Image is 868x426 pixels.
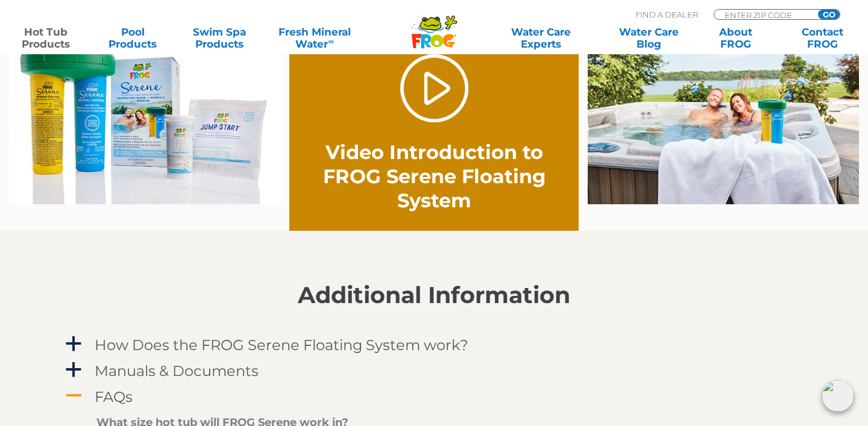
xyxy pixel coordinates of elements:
[328,37,333,46] sup: ∞
[818,10,840,19] input: GO
[12,26,80,50] a: Hot TubProducts
[63,282,805,309] h2: Additional Information
[615,26,682,50] a: Water CareBlog
[64,361,83,379] span: a
[63,386,805,408] a: A FAQs
[95,363,259,379] h4: Manuals & Documents
[95,337,468,353] h4: How Does the FROG Serene Floating System work?
[788,26,856,50] a: ContactFROG
[822,380,854,412] img: openIcon
[64,335,83,353] span: a
[9,9,280,205] img: serene-family
[272,26,357,50] a: Fresh MineralWater∞
[186,26,253,50] a: Swim SpaProducts
[400,54,468,122] a: Play Video
[486,26,596,50] a: Water CareExperts
[635,9,698,20] p: Find A Dealer
[318,140,550,213] h2: Video Introduction to FROG Serene Floating System
[64,387,83,405] span: A
[99,26,166,50] a: PoolProducts
[702,26,769,50] a: AboutFROG
[95,389,133,405] h4: FAQs
[63,334,805,356] a: a How Does the FROG Serene Floating System work?
[63,360,805,382] a: a Manuals & Documents
[588,9,859,205] img: serene-floater-hottub
[723,10,805,20] input: Zip Code Form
